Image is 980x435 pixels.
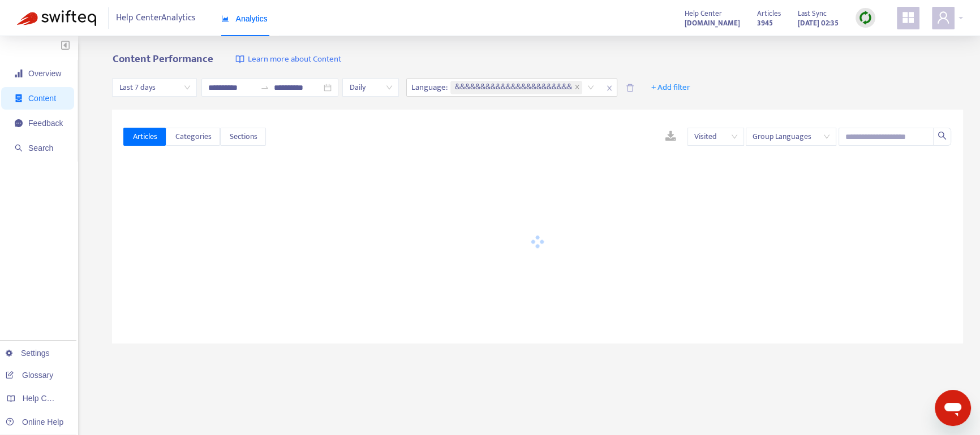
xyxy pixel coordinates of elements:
[15,69,23,77] span: signal
[798,7,827,20] span: Last Sync
[221,14,268,23] span: Analytics
[685,16,740,29] a: [DOMAIN_NAME]
[119,79,190,96] span: Last 7 days
[28,143,53,153] span: Search
[6,371,53,380] a: Glossary
[166,128,220,146] button: Categories
[28,94,56,103] span: Content
[116,7,196,29] span: Help Center Analytics
[935,390,971,426] iframe: Button to launch messaging window
[694,128,737,145] span: Visited
[936,11,950,24] span: user
[685,17,740,29] strong: [DOMAIN_NAME]
[235,53,341,66] a: Learn more about Content
[407,79,449,96] span: Language :
[229,130,257,143] span: Sections
[757,7,781,20] span: Articles
[574,84,580,91] span: close
[247,53,341,66] span: Learn more about Content
[175,130,211,143] span: Categories
[455,81,572,94] span: &&&&&&&&&&&&&&&&&&&&&&&
[28,69,61,78] span: Overview
[651,81,690,94] span: + Add filter
[685,7,722,20] span: Help Center
[28,119,63,128] span: Feedback
[6,349,50,358] a: Settings
[15,94,23,102] span: container
[643,79,699,97] button: + Add filter
[221,15,229,23] span: area-chart
[798,17,839,29] strong: [DATE] 02:35
[260,83,269,92] span: to
[123,128,166,146] button: Articles
[17,10,96,26] img: Swifteq
[15,119,23,127] span: message
[15,144,23,152] span: search
[220,128,266,146] button: Sections
[112,50,213,68] b: Content Performance
[757,17,773,29] strong: 3945
[602,81,617,95] span: close
[235,55,244,64] img: image-link
[753,128,829,145] span: Group Languages
[6,417,63,427] a: Online Help
[901,11,915,24] span: appstore
[626,84,634,92] span: delete
[858,11,872,25] img: sync.dc5367851b00ba804db3.png
[450,81,582,94] span: &&&&&&&&&&&&&&&&&&&&&&&
[938,131,947,140] span: search
[260,83,269,92] span: swap-right
[23,394,69,403] span: Help Centers
[132,130,157,143] span: Articles
[349,79,392,96] span: Daily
